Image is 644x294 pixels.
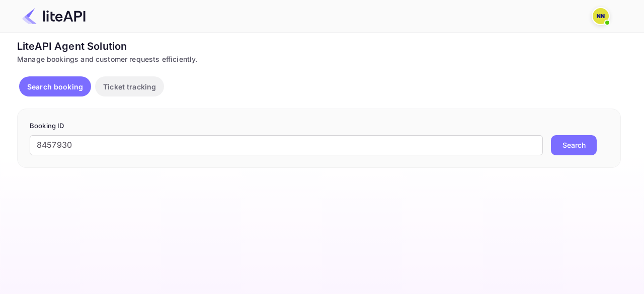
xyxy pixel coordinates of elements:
input: Enter Booking ID (e.g., 63782194) [30,135,543,155]
p: Search booking [27,81,83,92]
p: Ticket tracking [103,81,156,92]
img: LiteAPI Logo [22,8,86,24]
div: LiteAPI Agent Solution [17,39,621,54]
img: N/A N/A [593,8,609,24]
p: Booking ID [30,121,608,131]
div: Manage bookings and customer requests efficiently. [17,54,621,64]
button: Search [551,135,597,155]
